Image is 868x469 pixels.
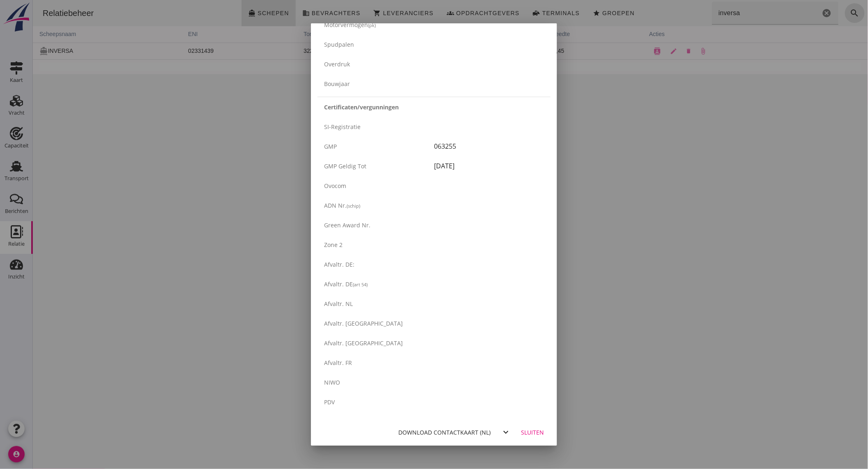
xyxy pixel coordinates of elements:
span: Zone 2 [324,241,343,249]
span: Green Award nr. [324,221,370,229]
small: (pk) [368,22,376,28]
th: ton [264,26,342,43]
td: 3225 [264,43,342,59]
i: business [270,9,277,17]
small: (art 54) [353,281,368,288]
span: Afvaltr. FR [324,359,352,367]
th: m3 [342,26,419,43]
span: GMP geldig tot [324,162,366,170]
i: contacts [621,48,628,55]
i: shopping_cart [341,9,348,17]
th: lengte [419,26,510,43]
span: Afvaltr. [GEOGRAPHIC_DATA] [324,319,403,327]
i: attach_file [667,48,674,55]
i: directions_boat [7,47,15,55]
i: groups [414,9,421,17]
div: [DATE] [434,161,544,171]
span: Spudpalen [324,41,354,48]
button: Download contactkaart (nl) [395,425,494,440]
th: breedte [511,26,610,43]
span: Leveranciers [350,10,401,16]
span: Bevrachters [279,10,328,16]
span: Schepen [224,10,256,16]
span: Motorvermogen [324,21,368,29]
td: 11,45 [511,43,610,59]
div: 063255 [434,141,544,151]
span: PDV [324,398,335,406]
th: acties [610,26,835,43]
button: Sluiten [514,425,550,440]
i: front_loader [500,9,507,17]
div: Sluiten [521,428,544,437]
th: ENI [149,26,265,43]
span: Afvaltr. [GEOGRAPHIC_DATA] [324,339,403,347]
i: edit [637,48,645,55]
div: Relatiebeheer [3,7,68,19]
span: Opdrachtgevers [423,10,487,16]
small: (schip) [347,203,360,209]
td: 110 [419,43,510,59]
i: star [560,9,567,17]
i: Wis Zoeken... [789,8,799,18]
span: NIWO [324,378,340,386]
span: Afvaltr. DE [324,280,353,288]
span: ADN nr. [324,202,347,209]
span: Overdruk [324,60,350,68]
i: expand_more [501,427,511,437]
i: delete [653,48,659,54]
span: Afvaltr. NL [324,300,353,308]
span: Bouwjaar [324,80,350,88]
i: search [817,8,827,18]
span: GMP [324,143,337,150]
strong: Certificaten/vergunningen [324,103,399,111]
td: 3900 [342,43,419,59]
span: SI-registratie [324,123,361,131]
span: Afvaltr. DE: [324,261,354,268]
td: 02331439 [149,43,265,59]
i: directions_boat [215,9,223,17]
div: Download contactkaart (nl) [398,428,491,437]
span: Terminals [509,10,547,16]
span: Groepen [569,10,602,16]
span: Ovocom [324,182,346,190]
